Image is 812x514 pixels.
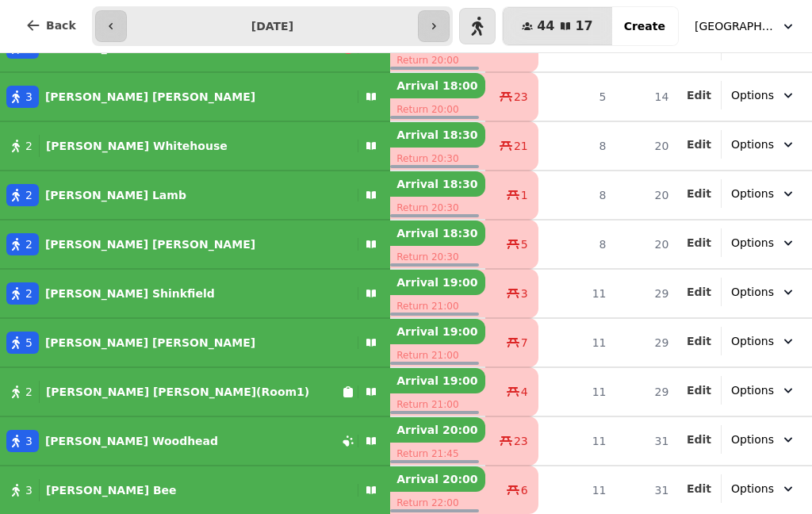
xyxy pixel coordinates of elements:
span: 2 [25,187,33,203]
button: Edit [687,186,711,201]
td: 8 [538,121,616,171]
td: 11 [538,269,616,318]
p: [PERSON_NAME] Shinkfield [45,286,215,301]
p: [PERSON_NAME] Woodhead [45,433,218,449]
p: Return 21:00 [390,295,485,317]
span: Edit [687,336,711,347]
td: 5 [538,72,616,121]
span: Options [731,235,774,251]
button: Edit [687,87,711,103]
button: Options [722,81,806,109]
button: Edit [687,481,711,497]
span: Options [731,87,774,103]
span: 3 [521,286,528,301]
p: [PERSON_NAME] Whitehouse [46,138,228,154]
p: Return 20:00 [390,49,485,71]
p: Return 20:00 [390,98,485,121]
p: Arrival 20:00 [390,466,485,492]
button: Edit [687,284,711,300]
button: Options [722,425,806,454]
p: Arrival 18:00 [390,73,485,98]
span: 17 [575,20,592,33]
button: Options [722,228,806,257]
span: 2 [25,384,33,400]
button: Options [722,474,806,503]
td: 8 [538,220,616,269]
span: Edit [687,90,711,101]
span: 3 [25,482,33,498]
td: 11 [538,318,616,367]
td: 8 [538,171,616,220]
p: [PERSON_NAME] [PERSON_NAME] [45,335,255,351]
td: 11 [538,466,616,514]
span: 5 [25,335,33,351]
p: Return 20:30 [390,148,485,170]
p: [PERSON_NAME] Lamb [45,187,186,203]
p: [PERSON_NAME] Bee [46,482,177,498]
span: 4 [521,384,528,400]
button: Options [722,278,806,306]
span: Options [731,382,774,398]
button: Options [722,327,806,355]
p: Return 21:00 [390,393,485,416]
p: Return 20:30 [390,197,485,219]
span: Back [46,20,76,31]
button: [GEOGRAPHIC_DATA] [685,12,806,40]
td: 29 [616,367,679,416]
span: 5 [521,236,528,252]
td: 29 [616,269,679,318]
p: Arrival 20:00 [390,417,485,443]
span: Options [731,136,774,152]
span: 7 [521,335,528,351]
span: Edit [687,237,711,248]
button: Back [13,6,89,44]
p: Arrival 18:30 [390,122,485,148]
td: 31 [616,466,679,514]
span: Edit [687,434,711,445]
p: Arrival 19:00 [390,319,485,344]
td: 20 [616,171,679,220]
span: Options [731,284,774,300]
span: Options [731,333,774,349]
p: Return 21:45 [390,443,485,465]
span: 2 [25,286,33,301]
p: Return 21:00 [390,344,485,366]
span: 2 [25,138,33,154]
td: 31 [616,416,679,466]
td: 14 [616,72,679,121]
p: Arrival 18:30 [390,221,485,246]
span: Options [731,432,774,447]
span: Options [731,186,774,201]
p: Arrival 18:30 [390,171,485,197]
span: 3 [25,433,33,449]
button: Options [722,130,806,159]
button: Options [722,376,806,405]
span: Edit [687,188,711,199]
p: Return 22:00 [390,492,485,514]
button: Create [611,7,678,45]
td: 29 [616,318,679,367]
span: 23 [514,433,528,449]
button: Edit [687,136,711,152]
span: 2 [25,236,33,252]
button: Edit [687,382,711,398]
p: Arrival 19:00 [390,368,485,393]
button: Options [722,179,806,208]
span: [GEOGRAPHIC_DATA] [695,18,774,34]
p: [PERSON_NAME] [PERSON_NAME] [45,89,255,105]
span: Create [624,21,665,32]
td: 11 [538,416,616,466]
span: Edit [687,483,711,494]
span: Edit [687,139,711,150]
span: Edit [687,286,711,297]
span: Options [731,481,774,497]
span: Edit [687,385,711,396]
p: [PERSON_NAME] [PERSON_NAME] [45,236,255,252]
button: Edit [687,333,711,349]
td: 20 [616,220,679,269]
span: 23 [514,89,528,105]
button: 4417 [503,7,612,45]
button: Edit [687,235,711,251]
span: 1 [521,187,528,203]
td: 11 [538,367,616,416]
